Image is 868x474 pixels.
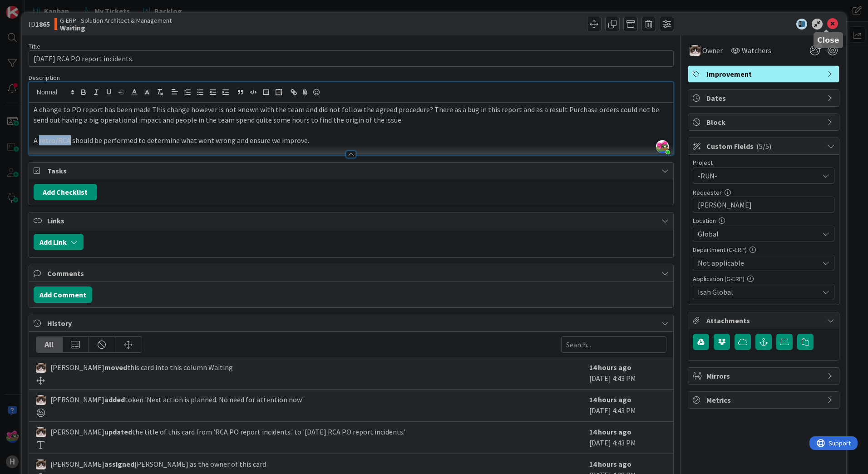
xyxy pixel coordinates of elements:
button: Add Link [34,234,84,250]
p: A retro/RCA should be performed to determine what went wrong and ensure we improve. [34,135,669,146]
span: Improvement [706,69,823,79]
span: ( 5/5 ) [756,142,771,151]
span: [PERSON_NAME] the title of this card from 'RCA PO report incidents.' to '[DATE] RCA PO report inc... [50,426,405,437]
button: Add Comment [34,286,92,303]
img: Kv [36,427,46,437]
div: [DATE] 4:43 PM [589,426,666,449]
span: Owner [702,45,723,56]
p: A change to PO report has been made This change however is not known with the team and did not fo... [34,104,669,125]
button: Add Checklist [34,184,97,200]
b: 14 hours ago [589,427,631,436]
span: Support [19,1,41,12]
input: type card name here... [29,50,674,67]
span: Links [47,215,657,226]
span: G-ERP - Solution Architect & Management [60,17,172,24]
b: Waiting [60,24,172,31]
b: added [104,395,125,404]
span: Custom Fields [706,141,823,152]
span: -RUN- [698,169,814,182]
span: [PERSON_NAME] this card into this column Waiting [50,362,233,373]
img: Kv [690,45,700,56]
h5: Close [817,36,839,44]
div: Application (G-ERP) [693,276,834,282]
span: Attachments [706,315,823,326]
span: Block [706,117,823,128]
b: updated [104,427,132,436]
b: 14 hours ago [589,395,631,404]
b: 14 hours ago [589,459,631,469]
span: [PERSON_NAME] token 'Next action is planned. No need for attention now' [50,394,304,405]
b: 14 hours ago [589,363,631,372]
img: Kv [36,459,46,469]
span: Isah Global [698,286,819,297]
div: Project [693,159,834,166]
span: Watchers [742,45,771,56]
label: Requester [693,188,722,197]
span: ID [29,19,50,30]
span: Mirrors [706,370,823,381]
span: [PERSON_NAME] [PERSON_NAME] as the owner of this card [50,459,266,469]
div: [DATE] 4:43 PM [589,394,666,417]
label: Title [29,42,40,50]
img: lZSkiElmQkbTnYjqBnmuxrE6UEyyMcGi.png [656,140,669,153]
div: Department (G-ERP) [693,247,834,253]
div: [DATE] 4:43 PM [589,362,666,385]
span: Metrics [706,395,823,405]
img: Kv [36,395,46,405]
div: All [36,337,63,352]
span: History [47,318,657,329]
span: Not applicable [698,257,819,268]
span: Global [698,228,819,239]
span: Dates [706,93,823,104]
b: assigned [104,459,134,469]
span: Description [29,74,60,82]
div: Location [693,217,834,224]
img: Kv [36,363,46,373]
b: 1865 [35,20,50,29]
input: Search... [561,336,666,353]
b: moved [104,363,127,372]
span: Comments [47,268,657,279]
span: Tasks [47,165,657,176]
